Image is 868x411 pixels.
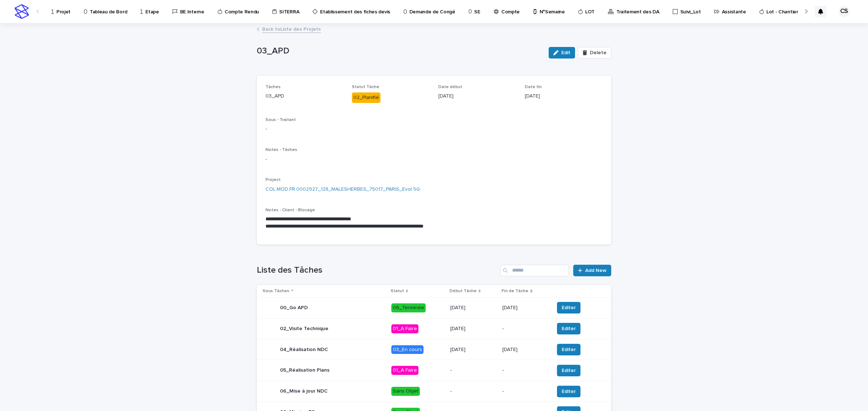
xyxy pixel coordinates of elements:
button: Editer [557,386,580,397]
p: 06_Mise à jour NDC [280,388,328,394]
span: Editer [562,346,576,353]
button: Editer [557,302,580,313]
span: Add New [585,268,607,273]
div: 03_En cours [391,345,424,354]
span: Date fin [525,85,542,89]
div: 01_A Faire [391,324,418,333]
p: 05_Réalisation Plans [280,367,329,373]
p: [DATE] [502,305,548,311]
span: Editer [562,304,576,311]
span: Tâches [265,85,281,89]
span: Edit [561,50,570,55]
tr: 04_Réalisation NDC03_En cours[DATE][DATE]Editer [257,339,611,360]
a: Back toListe des Projets [262,25,321,33]
tr: 05_Réalisation Plans01_A Faire--Editer [257,360,611,381]
div: Sans Objet [391,387,420,396]
span: Notes - Client - Blocage [265,208,315,212]
span: Notes - Tâches [265,148,297,152]
h1: Liste des Tâches [257,265,497,276]
span: Date début [438,85,462,89]
tr: 00_Go APD06_Terminée[DATE][DATE]Editer [257,298,611,319]
p: - [265,156,603,163]
button: Editer [557,365,580,376]
div: 01_A Faire [391,366,418,375]
p: [DATE] [438,92,516,100]
button: Editer [557,323,580,334]
input: Search [500,265,569,276]
p: Début Tâche [450,287,477,295]
p: - [265,125,603,133]
p: 04_Réalisation NDC [280,347,328,353]
div: 02_Planifié [352,92,380,103]
span: Project [265,178,281,182]
span: Editer [562,367,576,374]
p: 02_Visite Technique [280,326,328,332]
p: 03_APD [257,46,543,56]
span: Editer [562,388,576,395]
div: 06_Terminée [391,303,426,312]
p: [DATE] [450,347,497,353]
p: 03_APD [265,92,343,100]
tr: 02_Visite Technique01_A Faire[DATE]-Editer [257,318,611,339]
a: Add New [573,265,611,276]
p: - [502,367,548,373]
p: - [450,367,497,373]
p: [DATE] [525,92,603,100]
p: [DATE] [450,326,497,332]
p: Fin de Tâche [502,287,528,295]
button: Edit [549,47,575,59]
span: Sous - Traitant [265,118,296,122]
a: COL.MOD.FR.0002927_128_MALESHERBES_75017_PARIS_Evol 5G [265,186,420,193]
p: [DATE] [450,305,497,311]
span: Delete [590,50,607,55]
button: Editer [557,344,580,355]
p: - [502,388,548,394]
p: 00_Go APD [280,305,308,311]
p: [DATE] [502,347,548,353]
img: stacker-logo-s-only.png [14,4,29,19]
p: - [450,388,497,394]
div: CS [838,6,850,17]
span: Statut Tâche [352,85,379,89]
span: Editer [562,325,576,332]
tr: 06_Mise à jour NDCSans Objet--Editer [257,381,611,402]
p: Statut [391,287,404,295]
button: Delete [578,47,611,59]
p: Sous Tâches [263,287,289,295]
p: - [502,326,548,332]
